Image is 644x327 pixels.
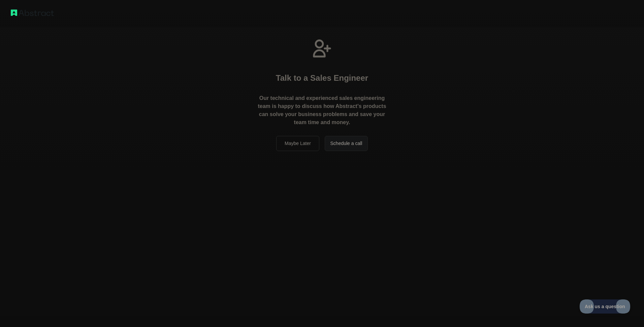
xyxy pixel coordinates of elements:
h1: Talk to a Sales Engineer [276,59,368,94]
button: Schedule a call [325,136,368,151]
img: Abstract logo [11,8,54,17]
iframe: Toggle Customer Support [580,299,631,314]
p: Our technical and experienced sales engineering team is happy to discuss how Abstract's products ... [257,94,387,126]
button: Maybe Later [276,136,319,151]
